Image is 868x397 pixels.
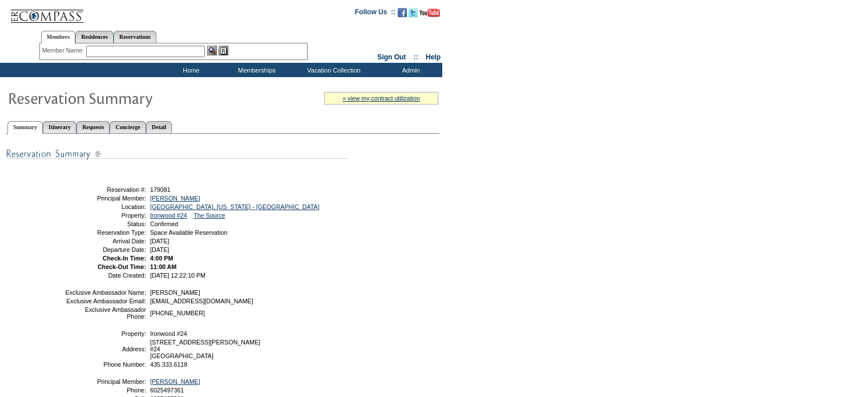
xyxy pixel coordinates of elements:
[342,95,420,102] a: » view my contract utilization
[377,63,442,77] td: Admin
[223,63,288,77] td: Memberships
[150,289,200,296] span: [PERSON_NAME]
[41,31,76,43] a: Members
[150,330,187,337] span: Ironwood #24
[64,195,146,202] td: Principal Member:
[42,46,86,55] div: Member Name:
[419,9,440,17] img: Subscribe to our YouTube Channel
[98,263,146,270] strong: Check-Out Time:
[75,31,114,43] a: Residences
[64,246,146,253] td: Departure Date:
[150,339,260,359] span: [STREET_ADDRESS][PERSON_NAME] #24 [GEOGRAPHIC_DATA]
[409,8,418,17] img: Follow us on Twitter
[150,255,173,262] span: 4:00 PM
[419,11,440,18] a: Subscribe to our YouTube Channel
[146,121,172,133] a: Detail
[6,147,348,161] img: subTtlResSummary.gif
[114,31,156,43] a: Reservations
[150,186,171,193] span: 179081
[150,246,169,253] span: [DATE]
[64,238,146,244] td: Arrival Date:
[398,8,407,17] img: Become our fan on Facebook
[64,229,146,236] td: Reservation Type:
[150,378,200,385] a: [PERSON_NAME]
[150,387,184,394] span: 6025497361
[64,339,146,359] td: Address:
[150,298,253,304] span: [EMAIL_ADDRESS][DOMAIN_NAME]
[355,7,395,21] td: Follow Us ::
[150,229,227,236] span: Space Available Reservation
[43,121,76,133] a: Itinerary
[64,306,146,320] td: Exclusive Ambassador Phone:
[150,361,187,368] span: 435.333.6118
[64,203,146,210] td: Location:
[150,263,176,270] span: 11:00 AM
[150,220,178,227] span: Confirmed
[64,378,146,385] td: Principal Member:
[64,186,146,193] td: Reservation #:
[7,86,236,109] img: Reservaton Summary
[426,53,441,61] a: Help
[64,361,146,368] td: Phone Number:
[150,212,187,219] a: Ironwood #24
[193,212,225,219] a: The Source
[150,195,200,202] a: [PERSON_NAME]
[64,387,146,394] td: Phone:
[398,11,407,18] a: Become our fan on Facebook
[150,238,169,244] span: [DATE]
[64,298,146,304] td: Exclusive Ambassador Email:
[150,203,320,210] a: [GEOGRAPHIC_DATA], [US_STATE] - [GEOGRAPHIC_DATA]
[64,212,146,219] td: Property:
[207,46,217,55] img: View
[7,121,43,134] a: Summary
[414,53,418,61] span: ::
[219,46,228,55] img: Reservations
[64,330,146,337] td: Property:
[150,310,205,316] span: [PHONE_NUMBER]
[110,121,146,133] a: Concierge
[150,272,205,279] span: [DATE] 12:22:10 PM
[64,220,146,227] td: Status:
[76,121,110,133] a: Requests
[103,255,146,262] strong: Check-In Time:
[157,63,223,77] td: Home
[64,289,146,296] td: Exclusive Ambassador Name:
[377,53,406,61] a: Sign Out
[409,11,418,18] a: Follow us on Twitter
[288,63,377,77] td: Vacation Collection
[64,272,146,279] td: Date Created:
